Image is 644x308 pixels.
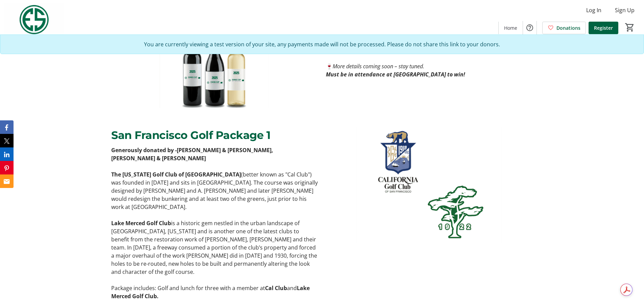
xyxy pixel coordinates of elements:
img: Evans Scholars Foundation's Logo [4,3,64,37]
em: Must be in attendance at [GEOGRAPHIC_DATA] to win! [326,71,465,78]
button: Sign Up [610,5,640,16]
span: Register [594,24,613,31]
a: Register [589,22,618,34]
strong: [PERSON_NAME] & [PERSON_NAME], [PERSON_NAME] & [PERSON_NAME] [111,146,273,162]
span: is a historic gem nestled in the urban landscape of [GEOGRAPHIC_DATA], [US_STATE] and is another ... [111,219,317,276]
strong: Cal Club [265,284,287,292]
strong: Lake Merced Golf Club. [111,284,310,300]
span: and [287,284,297,292]
span: Log In [586,6,601,14]
img: undefined [326,127,532,243]
button: Log In [581,5,607,16]
a: Home [499,22,523,34]
span: (better known as "Cal Club") was founded in [DATE] and sits in [GEOGRAPHIC_DATA]. The course was ... [111,171,318,211]
span: Home [504,24,517,31]
strong: Lake Merced Golf Club [111,219,171,227]
strong: The [US_STATE] Golf Club of [GEOGRAPHIC_DATA] [111,171,241,178]
span: Package includes: Golf and lunch for three with a member at [111,284,265,292]
strong: Generously donated by - [111,146,177,154]
span: Donations [556,24,580,31]
p: San Francisco Golf Package 1 [111,127,318,143]
button: Cart [624,21,636,33]
em: More details coming soon – stay tuned. [333,63,424,70]
a: Donations [542,22,586,34]
p: 🍷 [326,62,532,70]
button: Help [523,21,536,34]
span: Sign Up [615,6,635,14]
